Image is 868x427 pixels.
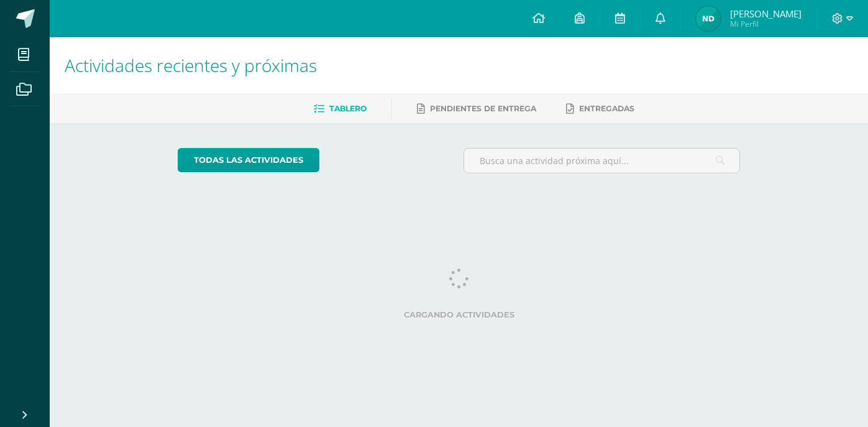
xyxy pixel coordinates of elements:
[430,104,536,113] span: Pendientes de entrega
[65,53,317,77] span: Actividades recientes y próximas
[329,104,367,113] span: Tablero
[464,149,739,173] input: Busca una actividad próxima aquí...
[579,104,634,113] span: Entregadas
[730,7,802,20] span: [PERSON_NAME]
[566,99,634,119] a: Entregadas
[314,99,367,119] a: Tablero
[696,6,721,31] img: e1ff1a1f64771d02874101921f4571d2.png
[178,310,740,319] label: Cargando actividades
[730,19,802,29] span: Mi Perfil
[178,148,319,172] a: todas las Actividades
[417,99,536,119] a: Pendientes de entrega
